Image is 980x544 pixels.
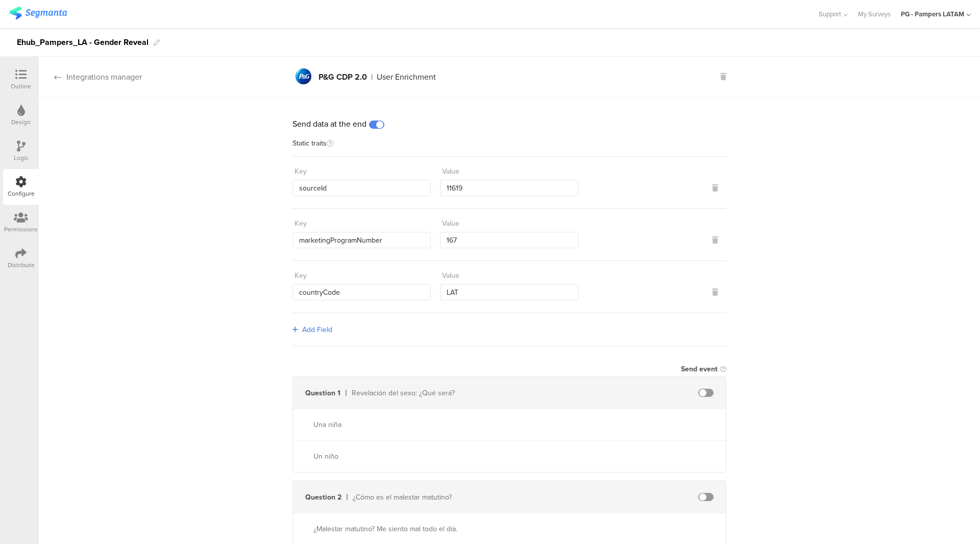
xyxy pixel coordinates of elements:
[302,324,332,335] span: Add Field
[442,166,459,177] div: Value
[292,140,726,157] div: Static traits
[313,419,537,430] div: Una niña
[11,117,31,127] div: Design
[4,225,38,234] div: Permissions
[295,270,307,281] div: Key
[377,73,436,81] div: User Enrichment
[14,153,29,162] div: Logic
[8,189,35,198] div: Configure
[440,232,578,248] input: Enter value...
[295,218,307,229] div: Key
[305,492,341,503] div: Question 2
[318,73,367,81] div: P&G CDP 2.0
[9,7,67,19] img: segmanta logo
[305,388,340,398] div: Question 1
[371,73,373,81] div: |
[292,232,431,248] input: Enter key...
[292,180,431,196] input: Enter key...
[901,9,964,19] div: PG - Pampers LATAM
[352,388,537,398] div: Revelación del sexo: ¿Qué será?
[292,118,726,130] div: Send data at the end
[292,284,431,300] input: Enter key...
[440,180,578,196] input: Enter value...
[17,34,149,51] div: Ehub_Pampers_LA - Gender Reveal
[353,492,537,503] div: ¿Cómo es el malestar matutino?
[295,166,307,177] div: Key
[442,218,459,229] div: Value
[11,82,31,91] div: Outline
[39,71,142,83] div: Integrations manager
[681,364,718,374] div: Send event
[440,284,578,300] input: Enter value...
[8,261,35,270] div: Distribute
[442,270,459,281] div: Value
[313,524,537,534] div: ¿Malestar matutino? Me siento mal todo el día.
[313,451,537,462] div: Un niño
[819,9,841,19] span: Support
